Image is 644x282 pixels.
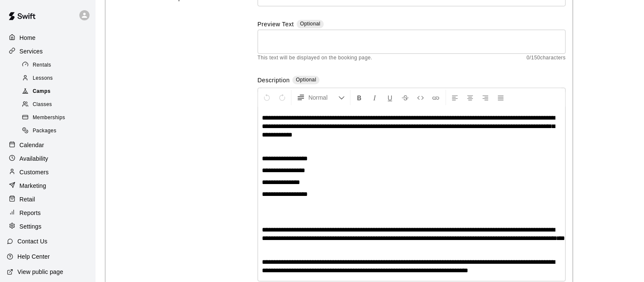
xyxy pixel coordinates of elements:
div: Packages [20,125,92,137]
span: Optional [300,21,321,27]
a: Marketing [7,179,89,192]
span: Lessons [33,74,53,83]
a: Availability [7,152,89,165]
div: Rentals [20,59,92,71]
a: Packages [20,125,96,138]
a: Customers [7,166,89,179]
p: Help Center [17,252,50,261]
div: Memberships [20,112,92,124]
button: Insert Code [413,90,428,105]
a: Calendar [7,139,89,151]
a: Services [7,45,89,58]
p: Customers [20,168,49,176]
span: Rentals [33,61,51,70]
a: Settings [7,220,89,233]
button: Format Strikethrough [398,90,413,105]
div: Camps [20,86,92,98]
p: View public page [17,268,63,276]
a: Classes [20,98,96,112]
p: Marketing [20,181,46,190]
span: 0 / 150 characters [527,54,566,62]
span: Normal [309,93,338,102]
span: Packages [33,127,56,135]
button: Format Bold [352,90,367,105]
a: Retail [7,193,89,206]
button: Formatting Options [293,90,349,105]
label: Preview Text [258,20,294,30]
p: Availability [20,154,48,163]
button: Center Align [463,90,478,105]
div: Lessons [20,73,92,84]
button: Format Italics [368,90,382,105]
div: Classes [20,99,92,111]
button: Justify Align [494,90,508,105]
p: Calendar [20,141,44,149]
a: Home [7,31,89,44]
button: Insert Link [429,90,443,105]
span: Memberships [33,114,65,122]
p: Retail [20,195,35,204]
p: Contact Us [17,237,48,246]
button: Undo [260,90,274,105]
a: Reports [7,207,89,219]
a: Memberships [20,112,96,125]
button: Left Align [448,90,462,105]
button: Redo [275,90,290,105]
label: Description [258,76,290,86]
p: Services [20,47,43,56]
a: Camps [20,85,96,98]
a: Lessons [20,72,96,85]
span: This text will be displayed on the booking page. [258,54,373,62]
button: Format Underline [383,90,397,105]
button: Right Align [478,90,493,105]
p: Home [20,34,36,42]
a: Rentals [20,59,96,72]
span: Camps [33,87,51,96]
p: Settings [20,222,42,231]
span: Classes [33,101,52,109]
p: Reports [20,209,41,217]
span: Optional [296,77,316,83]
